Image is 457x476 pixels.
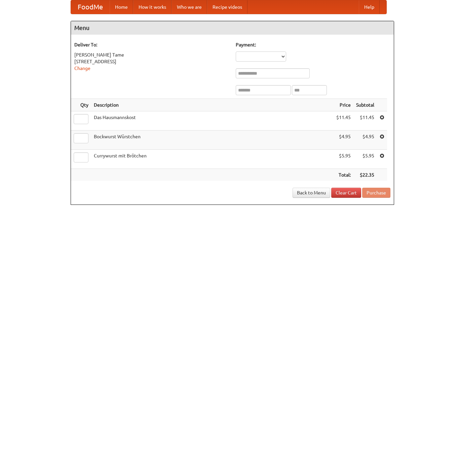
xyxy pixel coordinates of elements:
[334,111,353,131] td: $11.45
[334,131,353,150] td: $4.95
[110,0,133,14] a: Home
[91,150,334,169] td: Currywurst mit Brötchen
[334,169,353,181] th: Total:
[236,41,390,48] h5: Payment:
[331,188,361,198] a: Clear Cart
[133,0,172,14] a: How it works
[74,58,229,65] div: [STREET_ADDRESS]
[353,99,377,111] th: Subtotal
[74,66,90,71] a: Change
[362,188,390,198] button: Purchase
[74,51,229,58] div: [PERSON_NAME] Tame
[172,0,207,14] a: Who we are
[334,99,353,111] th: Price
[91,99,334,111] th: Description
[207,0,247,14] a: Recipe videos
[71,99,91,111] th: Qty
[359,0,380,14] a: Help
[91,111,334,131] td: Das Hausmannskost
[74,41,229,48] h5: Deliver To:
[71,21,394,35] h4: Menu
[334,150,353,169] td: $5.95
[353,169,377,181] th: $22.35
[353,150,377,169] td: $5.95
[353,111,377,131] td: $11.45
[293,188,330,198] a: Back to Menu
[91,131,334,150] td: Bockwurst Würstchen
[71,0,110,14] a: FoodMe
[353,131,377,150] td: $4.95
